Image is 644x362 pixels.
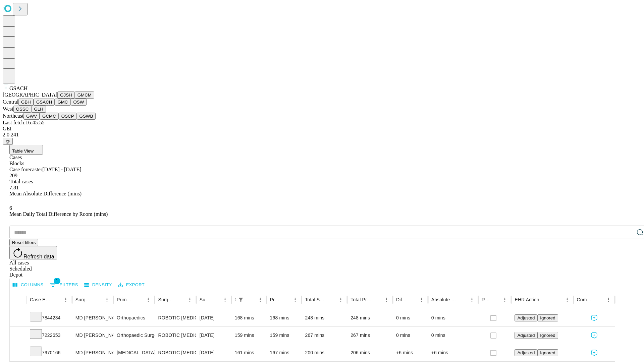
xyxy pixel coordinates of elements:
[40,113,59,120] button: GCMC
[117,327,151,344] div: Orthopaedic Surgery
[61,295,70,304] button: Menu
[55,99,70,106] button: GMC
[3,113,23,119] span: Northeast
[13,347,23,359] button: Expand
[540,315,555,320] span: Ignored
[200,344,228,361] div: [DATE]
[396,344,425,361] div: +6 mins
[54,278,60,284] span: 1
[77,113,96,120] button: GSWB
[305,297,326,302] div: Total Scheduled Duration
[351,309,389,326] div: 248 mins
[75,344,110,361] div: MD [PERSON_NAME]
[3,99,18,105] span: Central
[417,295,426,304] button: Menu
[336,295,345,304] button: Menu
[305,309,344,326] div: 248 mins
[34,99,55,106] button: GSACH
[270,344,299,361] div: 167 mins
[71,99,87,106] button: OSW
[491,295,500,304] button: Sort
[134,295,144,304] button: Sort
[517,350,535,355] span: Adjusted
[9,211,108,217] span: Mean Daily Total Difference by Room (mins)
[12,240,36,245] span: Reset filters
[594,295,604,304] button: Sort
[13,106,32,113] button: OSSC
[431,344,475,361] div: +6 mins
[431,309,475,326] div: 0 mins
[75,297,92,302] div: Surgeon Name
[158,344,193,361] div: ROBOTIC [MEDICAL_DATA] REPAIR [MEDICAL_DATA] INITIAL (BILATERAL)
[9,205,12,211] span: 6
[3,92,57,98] span: [GEOGRAPHIC_DATA]
[158,309,193,326] div: ROBOTIC [MEDICAL_DATA] KNEE TOTAL
[75,327,110,344] div: MD [PERSON_NAME]
[211,295,220,304] button: Sort
[117,344,151,361] div: [MEDICAL_DATA]
[500,295,509,304] button: Menu
[540,350,555,355] span: Ignored
[13,330,23,342] button: Expand
[102,295,112,304] button: Menu
[3,120,45,125] span: Last fetch: 16:45:55
[537,314,558,321] button: Ignored
[327,295,336,304] button: Sort
[408,295,417,304] button: Sort
[270,327,299,344] div: 159 mins
[517,315,535,320] span: Adjusted
[246,295,256,304] button: Sort
[9,173,17,178] span: 209
[144,295,153,304] button: Menu
[562,295,572,304] button: Menu
[577,297,594,302] div: Comments
[235,309,263,326] div: 168 mins
[23,113,40,120] button: GWV
[116,280,146,290] button: Export
[3,138,13,145] button: @
[83,280,114,290] button: Density
[200,297,210,302] div: Surgery Date
[13,312,23,324] button: Expand
[75,309,110,326] div: MD [PERSON_NAME]
[256,295,265,304] button: Menu
[540,295,549,304] button: Sort
[31,106,46,113] button: GLH
[235,327,263,344] div: 159 mins
[117,309,151,326] div: Orthopaedics
[431,297,457,302] div: Absolute Difference
[9,246,57,259] button: Refresh data
[517,333,535,338] span: Adjusted
[9,239,38,246] button: Reset filters
[30,309,69,326] div: 7844234
[9,85,28,91] span: GSACH
[52,295,61,304] button: Sort
[305,344,344,361] div: 200 mins
[372,295,382,304] button: Sort
[48,280,80,290] button: Show filters
[537,349,558,356] button: Ignored
[9,179,33,184] span: Total cases
[305,327,344,344] div: 267 mins
[30,297,51,302] div: Case Epic Id
[9,145,43,155] button: Table View
[396,327,425,344] div: 0 mins
[351,327,389,344] div: 267 mins
[270,297,281,302] div: Predicted In Room Duration
[158,297,175,302] div: Surgery Name
[482,297,490,302] div: Resolved in EHR
[515,349,537,356] button: Adjusted
[351,344,389,361] div: 206 mins
[59,113,77,120] button: OSCP
[5,139,10,144] span: @
[3,132,641,138] div: 2.0.241
[220,295,230,304] button: Menu
[176,295,185,304] button: Sort
[18,99,34,106] button: GBH
[351,297,372,302] div: Total Predicted Duration
[3,126,641,132] div: GEI
[290,295,300,304] button: Menu
[540,333,555,338] span: Ignored
[281,295,290,304] button: Sort
[431,327,475,344] div: 0 mins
